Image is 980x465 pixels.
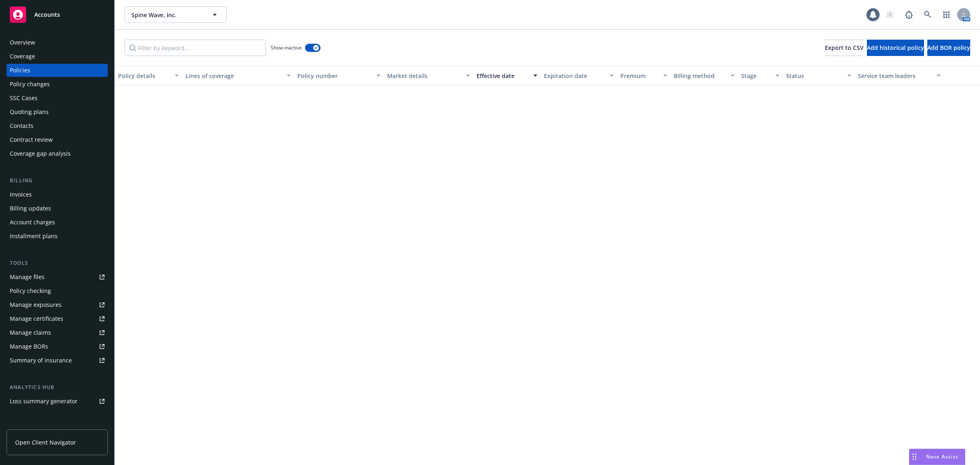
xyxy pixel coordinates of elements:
a: Manage exposures [7,298,108,311]
div: Status [786,72,842,80]
div: Manage BORs [10,340,48,353]
a: Start snowing [882,7,898,23]
a: Billing updates [7,202,108,215]
button: Effective date [473,66,541,85]
button: Policy details [115,66,182,85]
div: Billing updates [10,202,51,215]
a: Switch app [938,7,955,23]
button: Add BOR policy [927,40,970,56]
div: Summary of insurance [10,354,72,367]
a: Installment plans [7,230,108,243]
div: Overview [10,36,35,49]
a: Policy checking [7,284,108,297]
button: Spine Wave, Inc. [125,7,227,23]
div: Policies [10,64,30,77]
button: Market details [384,66,474,85]
div: Installment plans [10,230,58,243]
a: Manage BORs [7,340,108,353]
div: Premium [620,72,659,80]
a: Quoting plans [7,105,108,118]
div: SSC Cases [10,92,38,105]
div: Manage files [10,271,45,284]
a: Contract review [7,133,108,146]
a: Manage claims [7,326,108,339]
div: Policy changes [10,78,50,91]
span: Accounts [34,11,60,18]
div: Service team leaders [858,72,932,80]
button: Nova Assist [909,449,965,465]
div: Invoices [10,188,32,201]
div: Billing method [674,72,726,80]
div: Manage exposures [10,298,62,311]
div: Policy details [118,72,170,80]
button: Status [783,66,855,85]
button: Policy number [294,66,384,85]
button: Stage [738,66,783,85]
span: Add BOR policy [927,44,970,51]
a: Coverage gap analysis [7,147,108,160]
div: Contract review [10,133,53,146]
button: Premium [617,66,671,85]
a: Manage files [7,271,108,284]
div: Contacts [10,119,33,132]
span: Nova Assist [926,453,958,460]
div: Manage certificates [10,312,63,325]
div: Effective date [477,72,528,80]
span: Export to CSV [825,44,864,51]
div: Expiration date [544,72,605,80]
button: Expiration date [541,66,617,85]
div: Tools [7,259,108,267]
a: Overview [7,36,108,49]
a: SSC Cases [7,92,108,105]
div: Manage claims [10,326,51,339]
button: Add historical policy [867,40,924,56]
a: Search [920,7,936,23]
div: Lines of coverage [185,72,282,80]
div: Drag to move [909,449,920,465]
a: Summary of insurance [7,354,108,367]
button: Billing method [670,66,738,85]
a: Loss summary generator [7,395,108,408]
a: Accounts [7,3,108,26]
a: Coverage [7,50,108,63]
span: Open Client Navigator [15,438,76,447]
a: Policies [7,64,108,77]
span: Show inactive [271,44,302,51]
span: Spine Wave, Inc. [131,11,202,19]
span: Add historical policy [867,44,924,51]
div: Policy checking [10,284,51,297]
div: Quoting plans [10,105,49,118]
input: Filter by keyword... [125,40,266,56]
a: Account charges [7,216,108,229]
button: Lines of coverage [182,66,294,85]
div: Account charges [10,216,55,229]
div: Billing [7,177,108,185]
div: Policy number [297,72,372,80]
a: Manage certificates [7,312,108,325]
div: Coverage [10,50,35,63]
div: Coverage gap analysis [10,147,71,160]
a: Contacts [7,119,108,132]
div: Stage [741,72,771,80]
button: Export to CSV [825,40,864,56]
a: Report a Bug [901,7,917,23]
a: Invoices [7,188,108,201]
div: Loss summary generator [10,395,78,408]
button: Service team leaders [855,66,944,85]
a: Policy changes [7,78,108,91]
div: Market details [387,72,461,80]
div: Analytics hub [7,383,108,391]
